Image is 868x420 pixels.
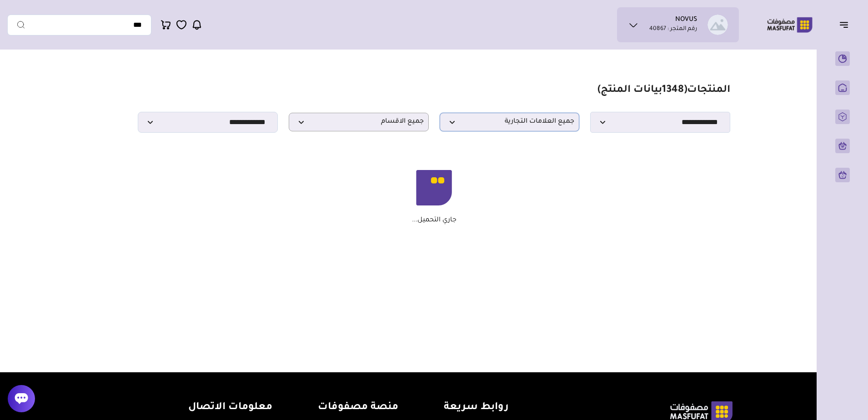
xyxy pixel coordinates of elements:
img: NOVUS [707,15,728,35]
p: جاري التحميل... [412,216,457,225]
span: جميع الاقسام [294,118,424,126]
h4: روابط سريعة [444,401,509,415]
h4: منصة مصفوفات [318,401,398,415]
p: جميع الاقسام [289,113,429,131]
h1: NOVUS [675,16,697,25]
span: 1348 [662,85,684,96]
span: جميع العلامات التجارية [445,118,575,126]
h4: معلومات الاتصال [153,401,272,415]
p: رقم المتجر : 40867 [649,25,697,34]
p: جميع العلامات التجارية [440,113,580,131]
span: ( بيانات المنتج) [597,85,687,96]
img: Logo [761,16,819,34]
h1: المنتجات [597,84,730,97]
